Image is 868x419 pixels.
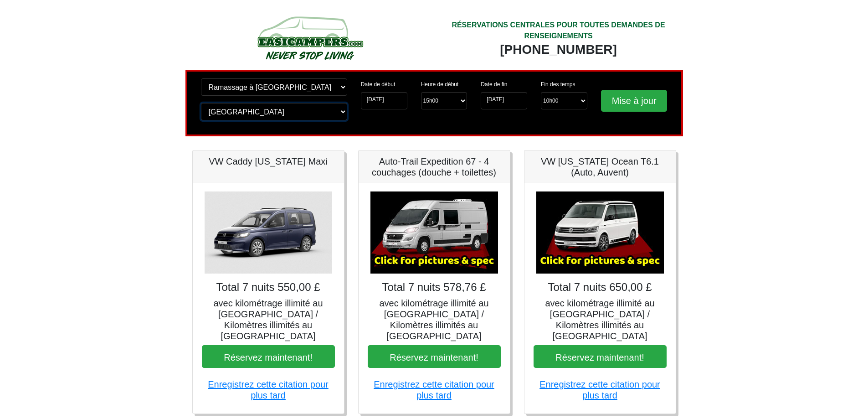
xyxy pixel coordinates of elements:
font: Total 7 nuits 578,76 £ [382,281,486,293]
img: Auto-Trail Expedition 67 - 4 couchages (douche + toilettes) [370,191,498,274]
input: Date de début [361,92,407,109]
font: Réservez maintenant! [390,352,478,362]
font: avec kilométrage illimité au [GEOGRAPHIC_DATA] / Kilomètres illimités au [GEOGRAPHIC_DATA] [213,298,323,341]
button: Réservez maintenant! [534,345,667,368]
font: VW Caddy [US_STATE] Maxi [209,156,327,166]
font: Total 7 nuits 550,00 £ [216,281,320,293]
input: Date de retour [481,92,527,109]
button: Réservez maintenant! [368,345,501,368]
font: Date de fin [481,81,507,88]
font: RÉSERVATIONS CENTRALES POUR TOUTES DEMANDES DE RENSEIGNEMENTS [452,21,665,40]
font: avec kilométrage illimité au [GEOGRAPHIC_DATA] / Kilomètres illimités au [GEOGRAPHIC_DATA] [379,298,488,341]
font: Date de début [361,81,395,88]
input: Mise à jour [601,90,668,112]
img: campers-checkout-logo.png [223,13,396,63]
font: Fin des temps [541,81,575,88]
a: Enregistrez cette citation pour plus tard [208,379,329,400]
font: VW [US_STATE] Ocean T6.1 (Auto, Auvent) [541,156,659,177]
font: [PHONE_NUMBER] [500,42,617,57]
a: Enregistrez cette citation pour plus tard [539,379,660,400]
button: Réservez maintenant! [202,345,335,368]
font: Réservez maintenant! [555,352,644,362]
img: VW Caddy California Maxi [205,191,332,274]
font: Auto-Trail Expedition 67 - 4 couchages (douche + toilettes) [372,156,496,177]
font: Total 7 nuits 650,00 £ [548,281,652,293]
font: Heure de début [421,81,459,88]
img: VW California Ocean T6.1 (Auto, Auvent) [536,191,664,274]
font: Réservez maintenant! [224,352,313,362]
a: Enregistrez cette citation pour plus tard [374,379,494,400]
font: avec kilométrage illimité au [GEOGRAPHIC_DATA] / Kilomètres illimités au [GEOGRAPHIC_DATA] [545,298,654,341]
